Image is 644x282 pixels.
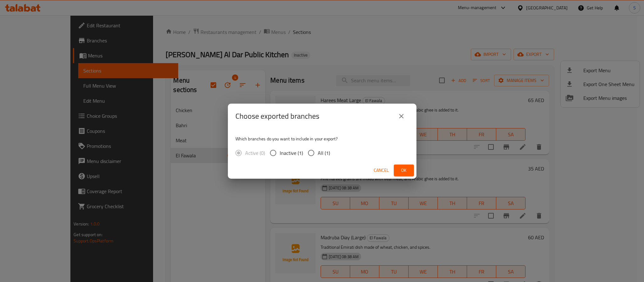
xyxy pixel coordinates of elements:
[399,166,409,174] span: Ok
[280,149,303,157] span: Inactive (1)
[318,149,330,157] span: All (1)
[235,111,319,121] h2: Choose exported branches
[245,149,265,157] span: Active (0)
[374,166,389,174] span: Cancel
[394,109,409,124] button: close
[371,165,391,176] button: Cancel
[394,165,414,176] button: Ok
[235,136,409,142] p: Which branches do you want to include in your export?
